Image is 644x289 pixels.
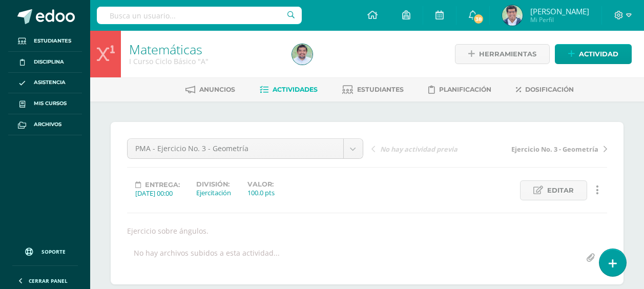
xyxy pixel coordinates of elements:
[135,189,180,198] div: [DATE] 00:00
[342,81,404,98] a: Estudiantes
[247,188,275,197] div: 100.0 pts
[97,7,302,24] input: Busca un usuario...
[129,40,202,58] a: Matemáticas
[455,44,550,64] a: Herramientas
[473,13,484,25] span: 38
[34,78,66,87] span: Asistencia
[8,31,82,52] a: Estudiantes
[29,277,68,284] span: Cerrar panel
[134,248,280,268] div: No hay archivos subidos a esta actividad...
[579,45,618,64] span: Actividad
[555,44,632,64] a: Actividad
[516,81,574,98] a: Dosificación
[199,86,235,93] span: Anuncios
[502,5,523,26] img: b46573023e8a10d5c8a4176346771f40.png
[8,52,82,73] a: Disciplina
[479,45,536,64] span: Herramientas
[8,73,82,94] a: Asistencia
[34,37,71,45] span: Estudiantes
[273,86,318,93] span: Actividades
[357,86,404,93] span: Estudiantes
[260,81,318,98] a: Actividades
[145,181,180,189] span: Entrega:
[380,144,458,154] span: No hay actividad previa
[135,139,336,158] span: PMA - Ejercicio No. 3 - Geometría
[439,86,491,93] span: Planificación
[41,248,66,255] span: Soporte
[8,114,82,135] a: Archivos
[547,181,574,200] span: Editar
[123,226,611,236] div: Ejercicio sobre ángulos.
[428,81,491,98] a: Planificación
[489,143,607,154] a: Ejercicio No. 3 - Geometría
[511,144,598,154] span: Ejercicio No. 3 - Geometría
[247,180,275,188] label: Valor:
[34,58,64,66] span: Disciplina
[196,180,231,188] label: División:
[129,42,280,56] h1: Matemáticas
[530,15,589,24] span: Mi Perfil
[530,6,589,16] span: [PERSON_NAME]
[185,81,235,98] a: Anuncios
[292,44,313,65] img: 8512c19bb1a7e343054284e08b85158d.png
[12,238,78,263] a: Soporte
[34,120,61,129] span: Archivos
[128,139,363,158] a: PMA - Ejercicio No. 3 - Geometría
[8,93,82,114] a: Mis cursos
[34,99,67,108] span: Mis cursos
[196,188,231,197] div: Ejercitación
[129,56,280,66] div: I Curso Ciclo Básico 'A'
[525,86,574,93] span: Dosificación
